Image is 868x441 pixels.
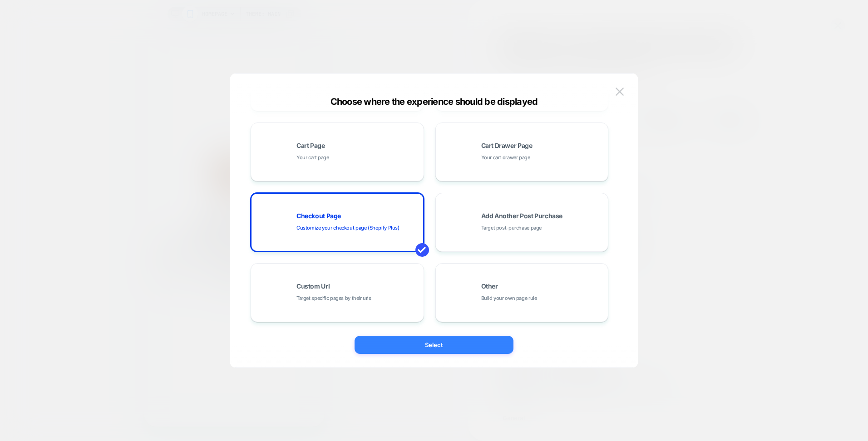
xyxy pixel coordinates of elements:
[481,153,530,162] span: Your cart drawer page
[355,336,513,354] button: Select
[9,211,171,235] span: The URL that was requested has a redirect rule that does not align with your targeted experience.
[481,213,563,219] span: Add Another Post Purchase
[9,186,171,202] span: Ahoy Sailor
[481,224,542,232] span: Target post-purchase page
[481,283,498,289] span: Other
[230,96,638,107] div: Choose where the experience should be displayed
[9,245,171,261] span: Please choose a different page from the list above.
[481,294,537,303] span: Build your own page rule
[481,142,533,149] span: Cart Drawer Page
[616,88,624,95] img: close
[9,118,171,173] img: navigation helm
